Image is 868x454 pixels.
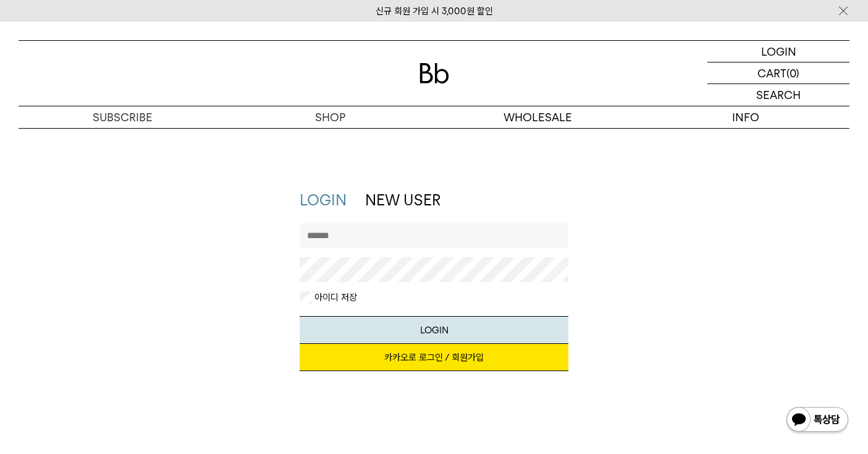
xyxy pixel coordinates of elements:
[300,344,568,371] a: 카카오로 로그인 / 회원가입
[365,191,440,209] a: NEW USER
[419,63,449,84] img: 로고
[19,106,226,128] a: SUBSCRIBE
[707,41,849,62] a: LOGIN
[642,106,849,128] p: INFO
[300,191,347,209] a: LOGIN
[300,316,568,344] button: LOGIN
[312,291,357,304] label: 아이디 저장
[757,62,786,84] p: CART
[376,6,493,17] a: 신규 회원 가입 시 3,000원 할인
[434,106,642,128] p: WHOLESALE
[786,62,799,84] p: (0)
[226,106,434,128] a: SHOP
[761,41,796,62] p: LOGIN
[707,62,849,84] a: CART (0)
[756,84,801,106] p: SEARCH
[785,406,849,435] img: 카카오톡 채널 1:1 채팅 버튼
